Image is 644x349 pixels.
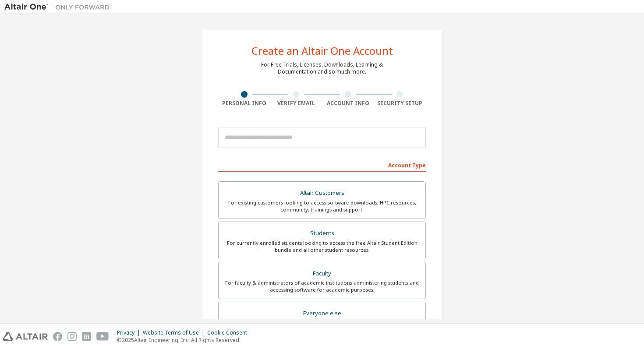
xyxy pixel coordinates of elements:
div: Account Info [322,100,374,107]
div: Privacy [117,329,143,336]
div: Cookie Consent [207,329,252,336]
div: For Free Trials, Licenses, Downloads, Learning & Documentation and so much more. [261,61,383,75]
div: Everyone else [224,307,420,320]
img: linkedin.svg [82,332,91,341]
img: facebook.svg [53,332,62,341]
img: altair_logo.svg [3,332,48,341]
div: Website Terms of Use [143,329,207,336]
div: For existing customers looking to access software downloads, HPC resources, community, trainings ... [224,199,420,213]
div: Personal Info [218,100,270,107]
div: For faculty & administrators of academic institutions administering students and accessing softwa... [224,279,420,293]
img: youtube.svg [96,332,109,341]
p: © 2025 Altair Engineering, Inc. All Rights Reserved. [117,336,252,344]
div: Students [224,227,420,240]
div: Security Setup [374,100,426,107]
div: For currently enrolled students looking to access the free Altair Student Edition bundle and all ... [224,240,420,254]
img: instagram.svg [67,332,77,341]
div: Faculty [224,268,420,280]
img: Altair One [4,3,114,11]
div: Altair Customers [224,187,420,199]
div: Create an Altair One Account [251,46,393,56]
div: Verify Email [270,100,322,107]
div: Account Type [218,158,426,172]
